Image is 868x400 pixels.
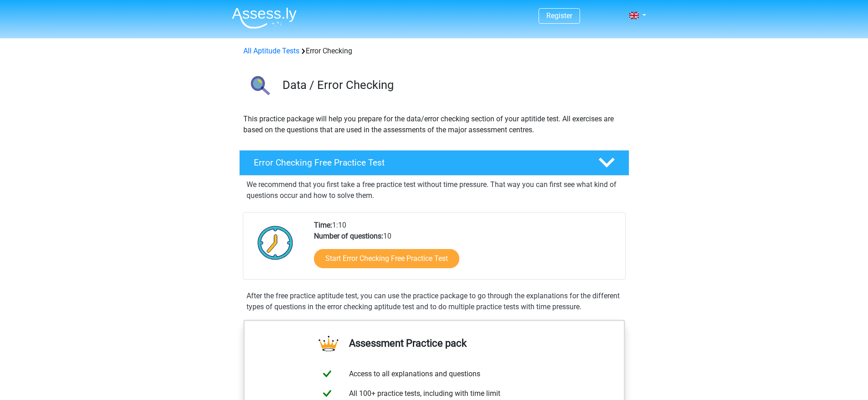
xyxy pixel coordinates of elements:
img: Assessly [232,7,297,29]
p: This practice package will help you prepare for the data/error checking section of your aptitide ... [243,114,625,135]
img: Clock [252,220,298,265]
h3: Data / Error Checking [282,78,622,92]
div: After the free practice aptitude test, you can use the practice package to go through the explana... [243,291,626,312]
a: Error Checking Free Practice Test [236,150,633,176]
h4: Error Checking Free Practice Test [254,157,584,168]
a: Register [546,11,572,20]
img: error checking [240,68,278,106]
b: Time: [314,221,332,229]
div: 1:10 10 [307,220,625,279]
p: We recommend that you first take a free practice test without time pressure. That way you can fir... [247,179,622,201]
b: Number of questions: [314,232,383,240]
a: Start Error Checking Free Practice Test [314,249,459,268]
a: All Aptitude Tests [243,47,299,55]
div: Error Checking [240,46,629,57]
